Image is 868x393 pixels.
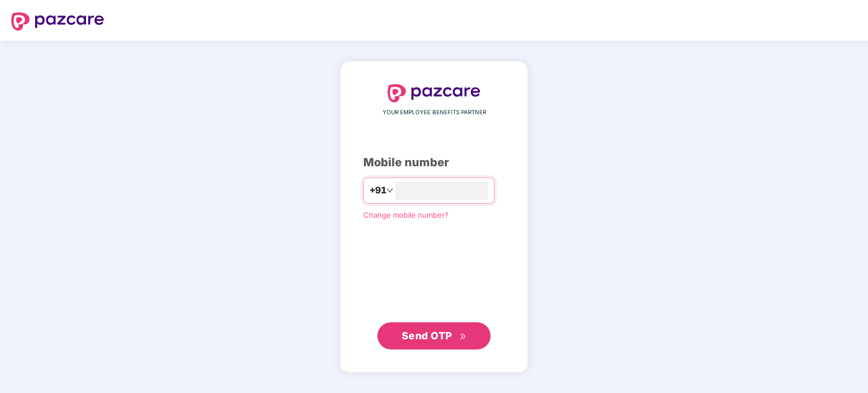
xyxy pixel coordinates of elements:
[377,322,491,349] button: Send OTPdouble-right
[402,330,452,342] span: Send OTP
[363,210,449,219] a: Change mobile number?
[383,108,486,117] span: YOUR EMPLOYEE BENEFITS PARTNER
[363,154,505,171] div: Mobile number
[369,183,386,197] span: +91
[388,84,480,102] img: logo
[459,333,467,340] span: double-right
[11,12,104,31] img: logo
[386,187,393,194] span: down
